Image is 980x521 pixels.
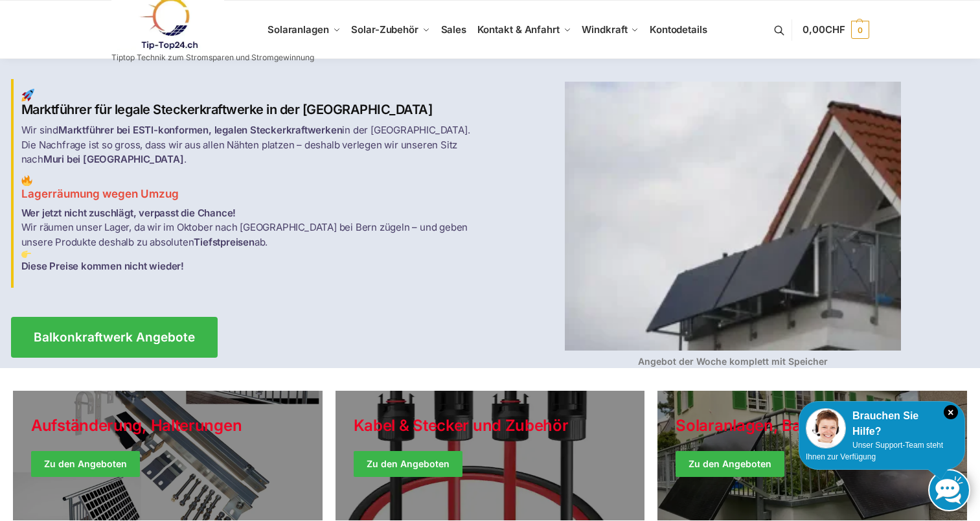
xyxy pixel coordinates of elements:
[657,391,967,520] a: Winter Jackets
[21,123,483,167] p: Wir sind in der [GEOGRAPHIC_DATA]. Die Nachfrage ist so gross, dass wir aus allen Nähten platzen ...
[268,23,329,36] span: Solaranlagen
[650,23,707,36] span: Kontodetails
[336,391,645,520] a: Holiday Style
[11,317,218,358] a: Balkonkraftwerk Angebote
[825,23,845,36] span: CHF
[851,21,869,39] span: 0
[21,260,184,272] strong: Diese Preise kommen nicht wieder!
[21,175,32,186] img: Balkon-Terrassen-Kraftwerke 2
[806,408,958,439] div: Brauchen Sie Hilfe?
[111,54,314,62] p: Tiptop Technik zum Stromsparen und Stromgewinnung
[441,23,467,36] span: Sales
[21,175,483,202] h3: Lagerräumung wegen Umzug
[472,1,576,59] a: Kontakt & Anfahrt
[944,405,958,419] i: Schließen
[644,1,712,59] a: Kontodetails
[638,356,828,367] strong: Angebot der Woche komplett mit Speicher
[565,82,901,351] img: Balkon-Terrassen-Kraftwerke 4
[435,1,472,59] a: Sales
[803,10,869,49] a: 0,00CHF 0
[194,236,254,248] strong: Tiefstpreisen
[806,441,943,461] span: Unser Support-Team steht Ihnen zur Verfügung
[43,153,184,165] strong: Muri bei [GEOGRAPHIC_DATA]
[13,391,323,520] a: Holiday Style
[34,331,195,343] span: Balkonkraftwerk Angebote
[21,89,34,102] img: Balkon-Terrassen-Kraftwerke 1
[803,23,845,36] span: 0,00
[477,23,560,36] span: Kontakt & Anfahrt
[582,23,627,36] span: Windkraft
[21,249,31,259] img: Balkon-Terrassen-Kraftwerke 3
[21,89,483,118] h2: Marktführer für legale Steckerkraftwerke in der [GEOGRAPHIC_DATA]
[21,206,483,274] p: Wir räumen unser Lager, da wir im Oktober nach [GEOGRAPHIC_DATA] bei Bern zügeln – und geben unse...
[346,1,435,59] a: Solar-Zubehör
[351,23,418,36] span: Solar-Zubehör
[58,124,342,136] strong: Marktführer bei ESTI-konformen, legalen Steckerkraftwerken
[806,408,846,448] img: Customer service
[576,1,644,59] a: Windkraft
[21,207,236,219] strong: Wer jetzt nicht zuschlägt, verpasst die Chance!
